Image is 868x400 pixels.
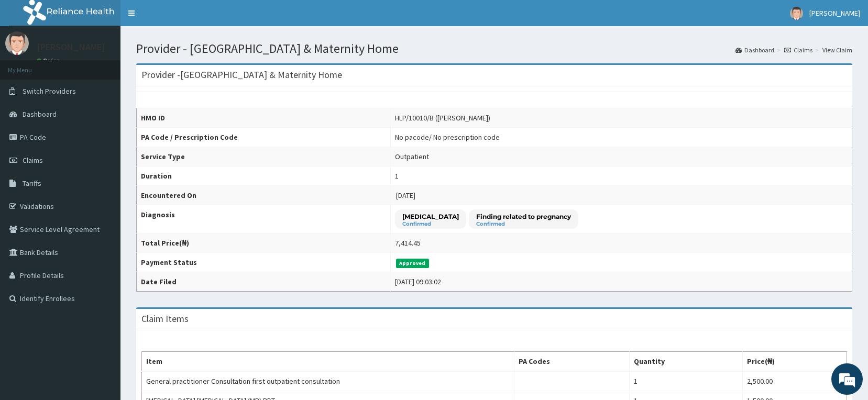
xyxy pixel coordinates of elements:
div: 7,414.45 [395,238,421,248]
span: Approved [396,259,429,268]
small: Confirmed [402,221,459,227]
span: [DATE] [396,191,415,200]
th: PA Codes [514,352,629,372]
a: Online [37,57,62,64]
h3: Provider - [GEOGRAPHIC_DATA] & Maternity Home [141,70,342,80]
div: Outpatient [395,151,429,162]
p: Finding related to pregnancy [476,212,571,221]
span: Dashboard [23,109,57,119]
div: 1 [395,171,399,181]
th: PA Code / Prescription Code [137,128,391,147]
th: Date Filed [137,272,391,292]
td: 1 [629,371,742,391]
small: Confirmed [476,221,571,227]
th: Payment Status [137,253,391,272]
img: User Image [790,7,803,20]
span: Tariffs [23,179,41,188]
td: 2,500.00 [742,371,847,391]
span: [PERSON_NAME] [809,8,860,18]
a: Claims [784,46,812,54]
div: No pacode / No prescription code [395,132,500,142]
th: Quantity [629,352,742,372]
th: Encountered On [137,186,391,205]
th: Total Price(₦) [137,234,391,253]
th: Duration [137,166,391,186]
span: Claims [23,155,43,165]
th: Item [142,352,514,372]
div: [DATE] 09:03:02 [395,276,441,287]
th: HMO ID [137,108,391,128]
a: View Claim [822,46,852,54]
td: General practitioner Consultation first outpatient consultation [142,371,514,391]
p: [MEDICAL_DATA] [402,212,459,221]
h1: Provider - [GEOGRAPHIC_DATA] & Maternity Home [136,42,852,55]
a: Dashboard [735,46,774,54]
th: Diagnosis [137,205,391,234]
img: User Image [5,31,29,55]
span: Switch Providers [23,86,76,96]
p: [PERSON_NAME] [37,42,105,52]
th: Service Type [137,147,391,166]
div: HLP/10010/B ([PERSON_NAME]) [395,113,490,123]
h3: Claim Items [141,314,189,324]
th: Price(₦) [742,352,847,372]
